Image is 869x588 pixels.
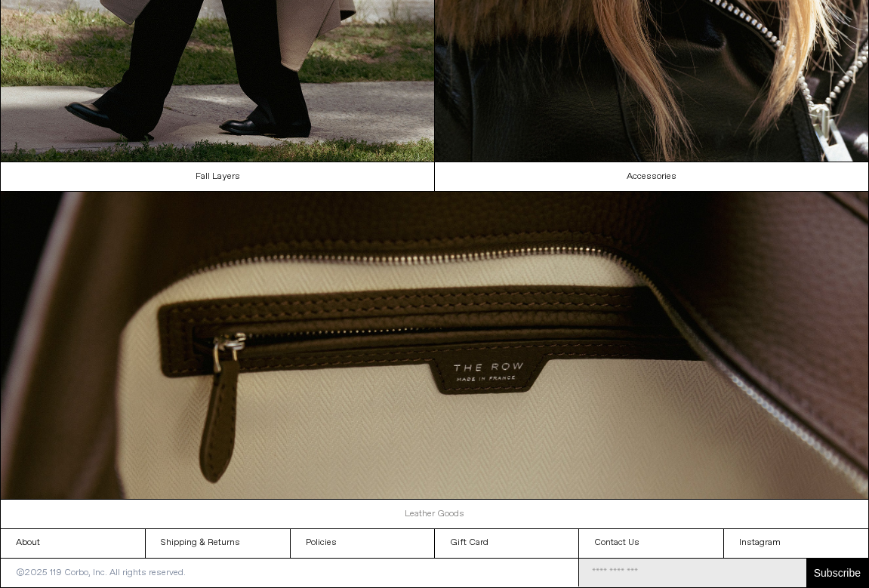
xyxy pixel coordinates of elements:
a: Shipping & Returns [146,529,290,558]
input: Email Address [579,559,806,587]
a: Gift Card [435,529,579,558]
a: Leather Goods [1,500,869,528]
a: Contact Us [579,529,723,558]
a: Accessories [435,162,869,191]
a: Fall Layers [1,162,435,191]
button: Subscribe [806,559,868,587]
a: About [1,529,145,558]
p: ©2025 119 Corbo, Inc. All rights reserved. [1,559,201,587]
a: Policies [291,529,435,558]
a: Instagram [724,529,868,558]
